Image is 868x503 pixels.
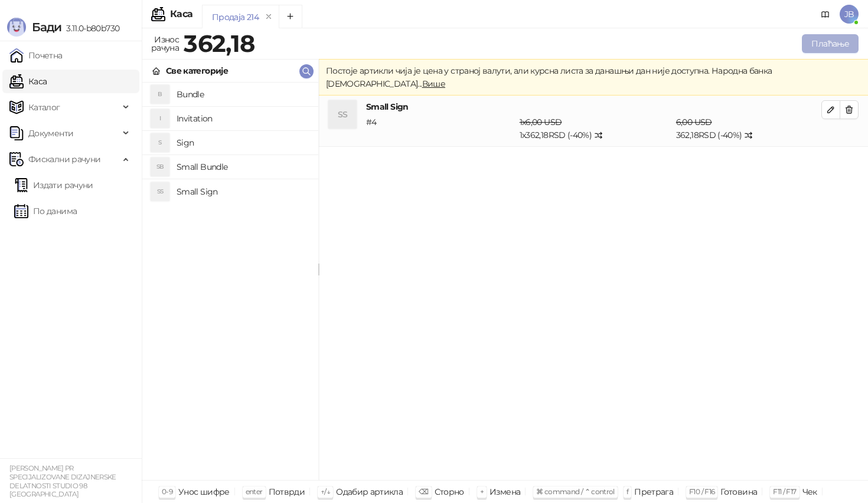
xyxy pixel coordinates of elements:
[816,5,835,24] a: Документација
[142,83,318,480] div: grid
[720,484,757,499] div: Готовина
[321,487,330,496] span: ↑/↓
[184,29,254,58] strong: 362,18
[170,9,192,19] div: Каса
[480,487,484,496] span: +
[626,487,628,496] span: f
[773,487,796,496] span: F11 / F17
[517,116,674,142] div: 1 x 362,18 RSD (- 40 %)
[28,121,73,145] span: Документи
[520,117,562,127] span: 1 x 6,00 USD
[178,484,230,499] div: Унос шифре
[674,116,824,142] div: 362,18 RSD (- 40 %)
[419,487,428,496] span: ⌫
[177,182,309,201] h4: Small Sign
[336,484,403,499] div: Одабир артикла
[326,65,772,89] span: Постоје артикли чија је цена у страној валути, али курсна листа за данашњи дан није доступна. Нар...
[689,487,714,496] span: F10 / F16
[9,44,63,67] a: Почетна
[149,32,181,55] div: Износ рачуна
[32,20,61,34] span: Бади
[802,34,859,53] button: Плаћање
[14,173,93,197] a: Издати рачуни
[269,484,305,499] div: Потврди
[61,23,119,34] span: 3.11.0-b80b730
[840,5,859,24] span: JB
[177,109,309,128] h4: Invitation
[634,484,673,499] div: Претрага
[490,484,520,499] div: Измена
[177,85,309,104] h4: Bundle
[676,117,712,127] span: 6,00 USD
[14,199,77,223] a: По данима
[802,484,817,499] div: Чек
[28,96,60,119] span: Каталог
[261,12,276,22] button: remove
[7,18,26,37] img: Logo
[246,487,263,496] span: enter
[364,116,517,142] div: # 4
[536,487,615,496] span: ⌘ command / ⌃ control
[435,484,464,499] div: Сторно
[366,100,821,113] h4: Small Sign
[151,157,169,176] div: SB
[177,157,309,176] h4: Small Bundle
[151,133,169,152] div: S
[28,147,100,171] span: Фискални рачуни
[162,487,172,496] span: 0-9
[151,109,169,128] div: I
[417,78,445,89] span: ...
[422,78,445,89] span: Више
[9,70,47,93] a: Каса
[9,464,116,498] small: [PERSON_NAME] PR SPECIJALIZOVANE DIZAJNERSKE DELATNOSTI STUDIO 98 [GEOGRAPHIC_DATA]
[151,85,169,104] div: B
[166,64,228,77] div: Све категорије
[279,5,302,28] button: Add tab
[177,133,309,152] h4: Sign
[328,100,357,129] div: SS
[212,11,259,24] div: Продаја 214
[151,182,169,201] div: SS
